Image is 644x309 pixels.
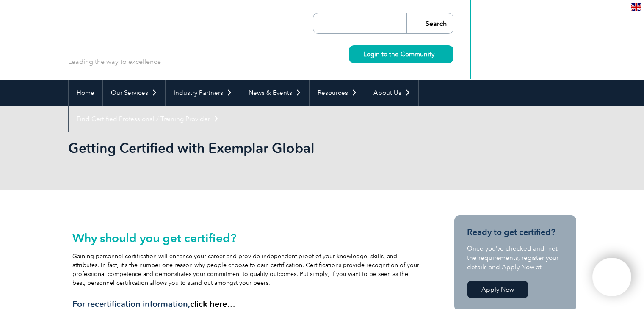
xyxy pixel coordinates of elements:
img: svg+xml;nitro-empty-id=MzYyOjIyMw==-1;base64,PHN2ZyB2aWV3Qm94PSIwIDAgMTEgMTEiIHdpZHRoPSIxMSIgaGVp... [434,52,439,56]
a: Apply Now [467,281,528,298]
a: Industry Partners [166,80,240,106]
a: Our Services [103,80,165,106]
a: News & Events [240,80,309,106]
img: svg+xml;nitro-empty-id=MTEzNDoxMTY=-1;base64,PHN2ZyB2aWV3Qm94PSIwIDAgNDAwIDQwMCIgd2lkdGg9IjQwMCIg... [601,267,622,288]
p: Leading the way to excellence [68,57,161,66]
a: Login to the Community [349,45,453,63]
img: en [631,3,641,11]
a: click here… [190,299,235,309]
input: Search [406,13,453,33]
p: Once you’ve checked and met the requirements, register your details and Apply Now at [467,244,564,272]
a: Find Certified Professional / Training Provider [69,106,227,132]
h2: Why should you get certified? [72,231,420,245]
h1: Getting Certified with Exemplar Global [68,140,393,156]
h3: Ready to get certified? [467,227,564,237]
a: Resources [310,80,365,106]
a: Home [69,80,102,106]
a: About Us [365,80,418,106]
